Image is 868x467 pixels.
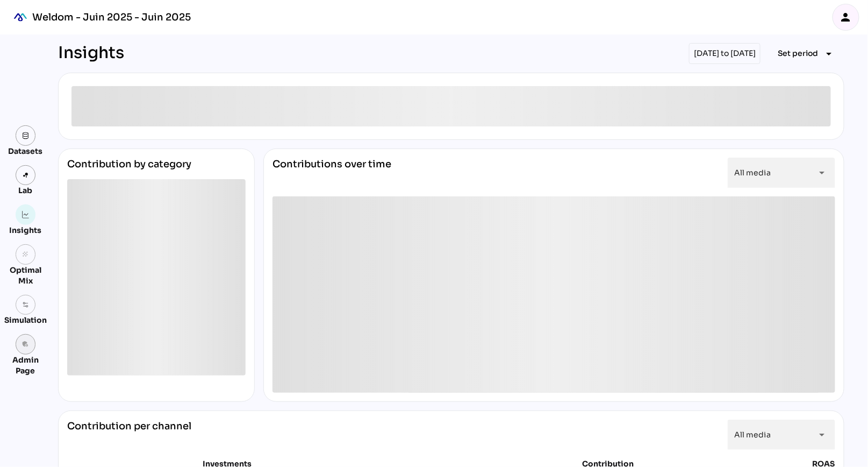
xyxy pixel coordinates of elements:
[823,47,836,60] i: arrow_drop_down
[22,251,30,258] i: grain
[67,158,246,179] div: Contribution by category
[734,168,771,178] span: All media
[22,211,30,218] img: graph.svg
[22,172,30,179] img: lab.svg
[769,44,844,63] button: Expand "Set period"
[22,341,30,348] i: admin_panel_settings
[10,225,42,236] div: Insights
[734,430,771,440] span: All media
[22,301,30,309] img: settings.svg
[9,146,43,157] div: Datasets
[4,315,47,326] div: Simulation
[816,166,829,179] i: arrow_drop_down
[816,428,829,441] i: arrow_drop_down
[22,132,30,139] img: data.svg
[840,11,852,24] i: person
[689,43,761,64] div: [DATE] to [DATE]
[14,185,38,196] div: Lab
[272,158,391,188] div: Contributions over time
[67,420,191,450] div: Contribution per channel
[32,11,191,24] div: Weldom - Juin 2025 - Juin 2025
[4,355,47,376] div: Admin Page
[9,5,32,29] div: mediaROI
[58,43,124,64] div: Insights
[778,47,819,60] span: Set period
[4,265,47,286] div: Optimal Mix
